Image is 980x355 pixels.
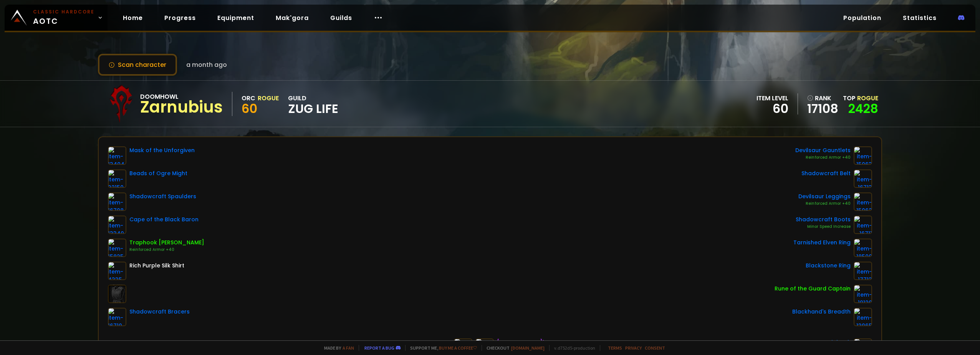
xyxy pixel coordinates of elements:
div: item level [757,93,788,103]
img: item-13965 [854,308,872,326]
img: item-16711 [854,216,872,234]
span: Support me, [405,345,477,351]
span: Zug Life [288,103,338,114]
div: Devilsaur Leggings [798,192,851,201]
div: Bonescraper [414,338,451,347]
a: a fan [343,345,354,351]
span: a month ago [186,60,227,70]
a: Privacy [625,345,642,351]
div: Rune of the Guard Captain [775,285,851,293]
div: 60 [757,103,788,114]
a: Mak'gora [270,10,315,26]
img: item-4335 [108,262,126,280]
a: 2428 [848,100,878,117]
img: item-18500 [854,239,872,257]
img: item-16708 [108,192,126,211]
img: item-16713 [854,169,872,188]
a: Terms [608,345,622,351]
span: Checkout [482,345,545,351]
img: item-15063 [854,146,872,165]
div: Rich Purple Silk Shirt [129,262,184,270]
div: Reinforced Armor +40 [129,247,204,253]
a: Statistics [897,10,943,26]
a: Progress [158,10,202,26]
a: Population [837,10,887,26]
div: Top [843,93,878,103]
a: Report a bug [364,345,394,351]
div: Reinforced Armor +40 [795,154,851,161]
a: [DOMAIN_NAME] [511,345,545,351]
a: Equipment [211,10,260,26]
img: item-13404 [108,146,126,165]
img: item-22150 [108,169,126,188]
img: item-13340 [108,216,126,234]
div: Rogue [258,93,279,103]
a: Consent [645,345,665,351]
div: guild [288,93,338,114]
div: Shadowcraft Bracers [129,308,190,316]
a: 17108 [807,103,838,114]
div: Reinforced Armor +40 [798,201,851,207]
div: Beads of Ogre Might [129,169,187,177]
div: Doomhowl [140,92,223,101]
div: Devilsaur Gauntlets [795,146,851,154]
div: Blackhand's Breadth [792,308,851,316]
div: Shadowcraft Boots [796,216,851,224]
a: Classic HardcoreAOTC [5,5,108,31]
small: Classic Hardcore [33,8,94,15]
div: rank [807,93,838,103]
img: item-15825 [108,239,126,257]
div: [PERSON_NAME]'s Grasp [497,338,566,347]
div: Minor Speed Increase [796,224,851,230]
span: Rogue [857,94,878,103]
span: AOTC [33,8,94,27]
div: Blackstone Ring [806,262,851,270]
div: Cape of the Black Baron [129,216,199,224]
a: Buy me a coffee [439,345,477,351]
div: Tarnished Elven Ring [793,239,851,247]
div: Mask of the Unforgiven [129,146,195,154]
img: item-17713 [854,262,872,280]
img: item-16710 [108,308,126,326]
a: Home [117,10,149,26]
span: v. d752d5 - production [549,345,595,351]
a: Guilds [324,10,358,26]
button: Scan character [98,54,177,76]
img: item-15062 [854,192,872,211]
span: Made by [319,345,354,351]
span: 60 [242,100,257,117]
div: Traphook [PERSON_NAME] [129,239,204,247]
div: Riphook [828,338,851,347]
div: Shadowcraft Belt [801,169,851,177]
img: item-19120 [854,285,872,303]
div: Orc [242,93,255,103]
div: Zarnubius [140,101,223,113]
div: Shadowcraft Spaulders [129,192,196,201]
